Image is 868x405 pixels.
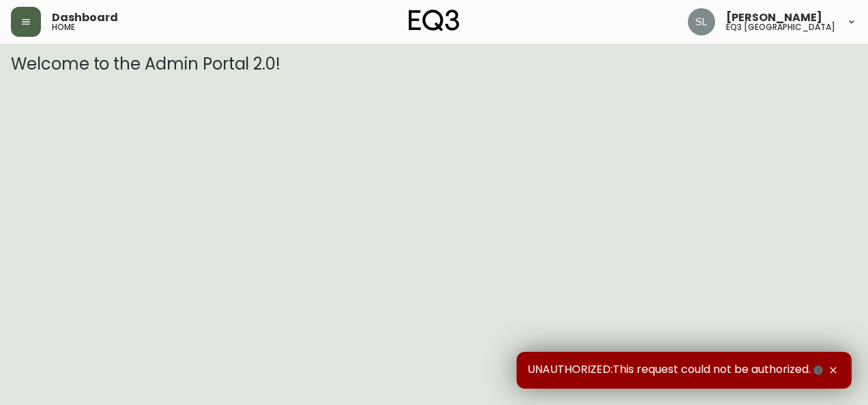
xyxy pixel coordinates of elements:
[409,10,459,31] img: logo
[52,23,75,31] h5: home
[11,55,857,74] h3: Welcome to the Admin Portal 2.0!
[726,23,835,31] h5: eq3 [GEOGRAPHIC_DATA]
[688,8,715,35] img: e419f15d81334f6c4a2609e5c46aef91
[726,12,822,23] span: [PERSON_NAME]
[52,12,118,23] span: Dashboard
[527,363,826,378] span: UNAUTHORIZED:This request could not be authorized.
